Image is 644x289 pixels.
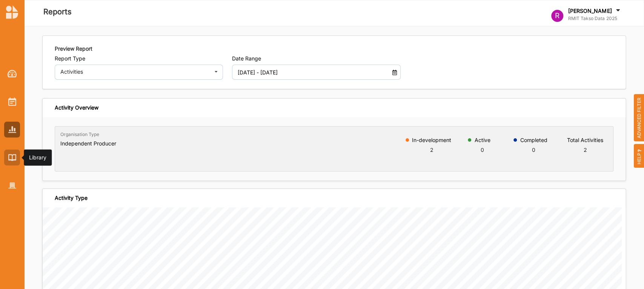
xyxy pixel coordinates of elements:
[567,146,603,154] div: 2
[475,137,490,143] label: Active
[568,15,622,22] label: RMIT Takso Data 2025
[4,178,20,193] a: Organisation
[8,70,17,77] img: Dashboard
[412,146,451,154] div: 2
[232,55,400,62] label: Date Range
[8,182,16,189] img: Organisation
[475,146,490,154] div: 0
[568,8,612,14] label: [PERSON_NAME]
[4,66,20,82] a: Dashboard
[520,137,547,143] label: Completed
[55,104,98,111] div: Activity Overview
[60,131,99,138] label: Organisation Type
[55,55,223,62] label: Report Type
[4,150,20,165] a: Library
[8,126,16,133] img: Reports
[8,97,16,106] img: Activities
[234,65,386,80] input: DD MM YYYY - DD MM YYYY
[520,146,547,154] div: 0
[29,154,46,161] div: Library
[55,45,92,53] label: Preview Report
[8,154,16,161] img: Library
[4,94,20,110] a: Activities
[4,122,20,138] a: Reports
[6,5,18,19] img: logo
[60,69,209,74] div: Activities
[412,137,451,143] label: In-development
[43,6,72,18] label: Reports
[567,137,603,143] label: Total Activities
[55,195,88,201] div: Activity Type
[60,140,116,147] h6: Independent Producer
[551,10,563,22] div: R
